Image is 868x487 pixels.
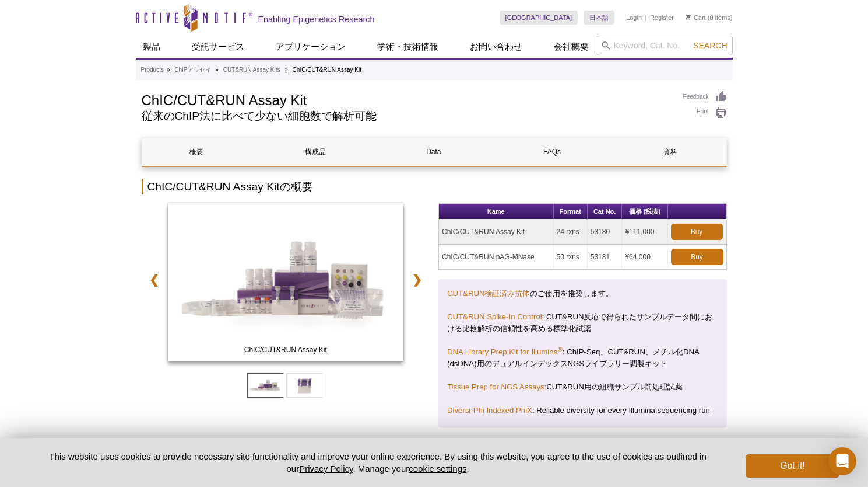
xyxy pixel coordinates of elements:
[447,382,546,391] a: Tissue Prep for NGS Assays:
[686,14,691,20] img: Your Cart
[588,245,623,270] td: 53181
[671,249,723,265] a: Buy
[554,204,588,220] th: Format
[142,111,672,121] h2: 従来のChIP法に比べて少ない細胞数で解析可能
[693,41,727,50] span: Search
[168,203,404,361] img: ChIC/CUT&RUN Assay Kit
[558,346,563,353] sup: ®
[686,13,706,22] a: Cart
[690,40,730,51] button: Search
[447,311,718,335] p: : CUT&RUN反応で得られたサンプルデータ間における比較解析の信頼性を高める標準化試薬
[370,36,445,58] a: 学術・技術情報
[447,347,563,356] a: DNA Library Prep Kit for Illumina®
[500,11,578,25] a: [GEOGRAPHIC_DATA]
[269,36,353,58] a: アプリケーション
[174,65,210,75] a: ChIPアッセイ
[554,220,588,245] td: 24 rxns
[142,179,727,194] h2: ChIC/CUT&RUN Assay Kitの概要
[547,36,596,58] a: 会社概要
[671,224,723,240] a: Buy
[616,138,725,166] a: 資料
[261,138,370,166] a: 構成品
[185,36,251,58] a: 受託サービス
[439,204,554,220] th: Name
[142,91,672,108] h1: ChIC/CUT&RUN Assay Kit
[447,381,718,393] p: CUT&RUN用の組織サンプル前処理試薬
[588,220,623,245] td: 53180
[622,220,667,245] td: ¥111,000
[284,67,288,73] li: »
[828,447,856,475] div: Open Intercom Messenger
[136,36,167,58] a: 製品
[409,464,466,474] button: cookie settings
[683,91,727,103] a: Feedback
[746,454,839,478] button: Got it!
[215,67,219,73] li: »
[141,65,164,75] a: Products
[447,288,718,300] p: のご使用を推奨します。
[622,245,667,270] td: ¥64,000
[447,346,718,370] p: : ChIP-Seq、CUT&RUN、メチル化DNA (dsDNA)用のデュアルインデックスNGSライブラリー調製キット
[29,450,727,475] p: This website uses cookies to provide necessary site functionality and improve your online experie...
[447,312,542,321] a: CUT&RUN Spike-In Control
[584,11,614,25] a: 日本語
[596,36,733,55] input: Keyword, Cat. No.
[447,405,718,416] p: : Reliable diversity for every Illumina sequencing run
[497,138,607,166] a: FAQs
[299,464,353,474] a: Privacy Policy
[379,138,489,166] a: Data
[439,220,554,245] td: ChIC/CUT&RUN Assay Kit
[258,14,375,25] h2: Enabling Epigenetics Research
[683,106,727,119] a: Print
[142,266,167,293] a: ❮
[142,138,252,166] a: 概要
[686,11,733,25] li: (0 items)
[554,245,588,270] td: 50 rxns
[622,204,667,220] th: 価格 (税抜)
[439,245,554,270] td: ChIC/CUT&RUN pAG-MNase
[170,344,401,356] span: ChIC/CUT&RUN Assay Kit
[223,65,280,75] a: CUT&RUN Assay Kits
[645,11,647,25] li: |
[447,289,530,298] a: CUT&RUN検証済み抗体
[650,13,674,22] a: Register
[405,266,430,293] a: ❯
[168,203,404,364] a: ChIC/CUT&RUN Assay Kit
[167,67,170,73] li: »
[447,406,532,415] a: Diversi-Phi Indexed PhiX
[463,36,529,58] a: お問い合わせ
[626,13,642,22] a: Login
[588,204,623,220] th: Cat No.
[293,67,361,73] li: ChIC/CUT&RUN Assay Kit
